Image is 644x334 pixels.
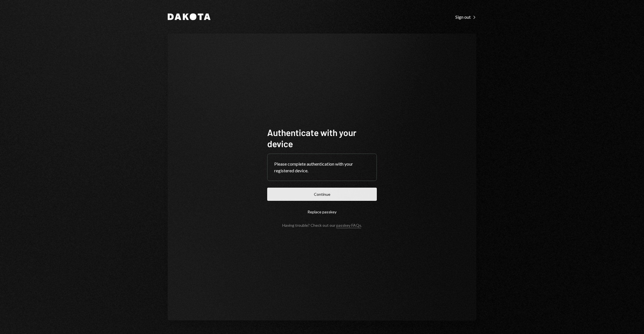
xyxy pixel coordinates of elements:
div: Please complete authentication with your registered device. [274,161,370,174]
a: passkey FAQs [336,223,361,228]
h1: Authenticate with your device [267,127,377,149]
div: Sign out [455,14,476,20]
button: Continue [267,188,377,201]
div: Having trouble? Check out our . [282,223,362,228]
button: Replace passkey [267,205,377,218]
a: Sign out [455,14,476,20]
